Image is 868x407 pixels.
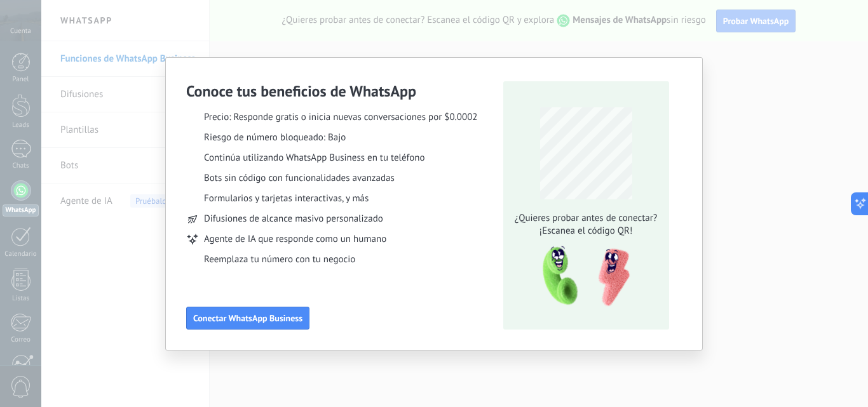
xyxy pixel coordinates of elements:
h3: Conoce tus beneficios de WhatsApp [186,81,416,101]
span: Bots sin código con funcionalidades avanzadas [204,172,395,185]
span: ¡Escanea el código QR! [511,225,661,237]
span: Difusiones de alcance masivo personalizado [204,213,383,225]
span: Riesgo de número bloqueado: Bajo [204,131,346,144]
span: Continúa utilizando WhatsApp Business en tu teléfono [204,152,424,164]
span: Formularios y tarjetas interactivas, y más [204,192,369,205]
span: Conectar WhatsApp Business [193,314,302,323]
span: Agente de IA que responde como un humano [204,233,386,246]
span: Reemplaza tu número con tu negocio [204,253,355,266]
button: Conectar WhatsApp Business [186,307,309,330]
span: Precio: Responde gratis o inicia nuevas conversaciones por $0.0002 [204,111,478,124]
span: ¿Quieres probar antes de conectar? [511,212,661,225]
img: qr-pic-1x.png [532,243,632,310]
